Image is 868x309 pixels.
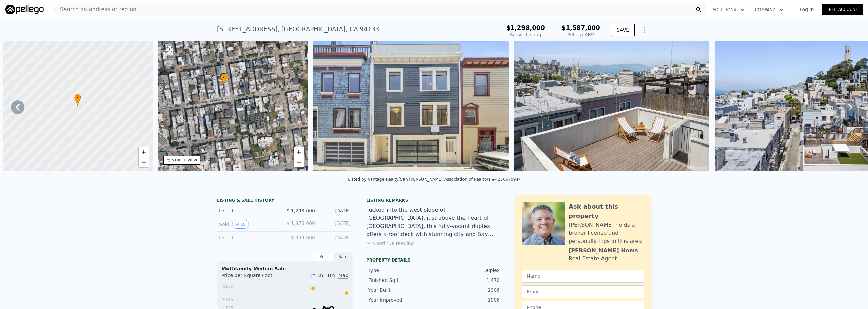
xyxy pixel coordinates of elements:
[172,158,197,163] div: STREET VIEW
[286,220,315,226] span: $ 1,375,000
[139,157,149,167] a: Zoom out
[338,273,348,279] span: Max
[368,267,434,274] div: Type
[611,24,635,36] button: SAVE
[74,95,81,101] span: •
[522,285,644,298] input: Email
[220,74,227,80] span: •
[223,297,233,302] tspan: $815
[310,273,315,278] span: 1Y
[434,287,500,293] div: 1906
[139,147,149,157] a: Zoom in
[297,148,301,156] span: +
[569,247,638,255] div: [PERSON_NAME] Homs
[791,6,822,13] a: Log In
[506,24,545,31] span: $1,298,000
[313,41,509,171] img: Sale: 167522475 Parcel: 55353588
[217,198,353,205] div: LISTING & SALE HISTORY
[569,202,644,221] div: Ask about this property
[514,41,710,171] img: Sale: 167522475 Parcel: 55353588
[320,207,351,214] div: [DATE]
[368,296,434,303] div: Year Improved
[55,5,136,14] span: Search an address or region
[297,158,301,166] span: −
[366,198,502,203] div: Listing remarks
[822,4,863,15] a: Free Account
[637,23,651,37] button: Show Options
[368,277,434,284] div: Finished Sqft
[750,4,789,16] button: Company
[561,31,600,38] div: Pellego ARV
[707,4,750,16] button: Solutions
[217,24,379,34] div: [STREET_ADDRESS] , [GEOGRAPHIC_DATA] , CA 94133
[334,252,353,261] div: Sale
[219,207,279,214] div: Listed
[434,296,500,303] div: 1906
[561,24,600,31] span: $1,587,000
[327,273,336,278] span: 10Y
[220,73,227,85] div: •
[141,148,146,156] span: +
[294,147,304,157] a: Zoom in
[291,235,315,240] span: $ 999,000
[286,208,315,213] span: $ 1,298,000
[320,234,351,241] div: [DATE]
[348,177,520,182] div: Listed by Vantage Realty (San [PERSON_NAME] Association of Realtors #425067094)
[223,284,233,289] tspan: $955
[510,32,541,37] span: Active Listing
[5,5,44,14] img: Pellego
[294,157,304,167] a: Zoom out
[569,255,617,263] div: Real Estate Agent
[221,272,285,283] div: Price per Square Foot
[522,270,644,283] input: Name
[368,287,434,293] div: Year Built
[366,206,502,238] div: Tucked into the west slope of [GEOGRAPHIC_DATA], just above the heart of [GEOGRAPHIC_DATA], this ...
[434,277,500,284] div: 1,470
[320,220,351,229] div: [DATE]
[434,267,500,274] div: Duplex
[366,257,502,263] div: Property details
[569,221,644,245] div: [PERSON_NAME] holds a broker license and personally flips in this area
[232,220,249,229] button: View historical data
[141,158,146,166] span: −
[221,265,348,272] div: Multifamily Median Sale
[318,273,324,278] span: 3Y
[74,94,81,106] div: •
[315,252,334,261] div: Rent
[219,220,279,229] div: Sold
[366,240,414,247] button: Continue reading
[219,234,279,241] div: Listed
